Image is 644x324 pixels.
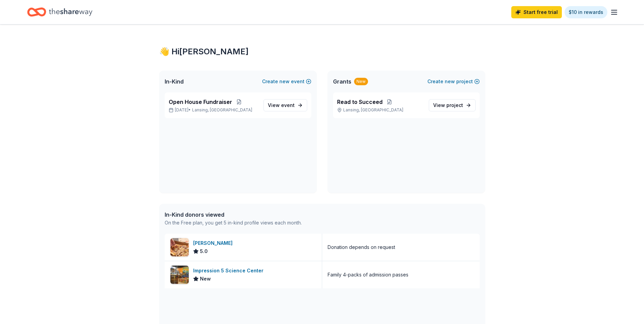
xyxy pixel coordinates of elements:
[263,99,307,111] a: View event
[337,98,383,106] span: Read to Succeed
[328,243,395,251] div: Donation depends on request
[333,77,351,86] span: Grants
[193,239,235,247] div: [PERSON_NAME]
[427,77,480,86] button: Createnewproject
[445,77,455,86] span: new
[200,275,211,283] span: New
[165,77,184,86] span: In-Kind
[193,267,266,275] div: Impression 5 Science Center
[27,4,92,20] a: Home
[328,271,408,279] div: Family 4-packs of admission passes
[169,98,232,106] span: Open House Fundraiser
[200,247,208,255] span: 5.0
[279,77,290,86] span: new
[165,211,302,219] div: In-Kind donors viewed
[511,6,562,18] a: Start free trial
[565,6,607,18] a: $10 in rewards
[170,266,189,284] img: Image for Impression 5 Science Center
[169,107,258,113] p: [DATE] •
[192,107,252,113] span: Lansing, [GEOGRAPHIC_DATA]
[281,102,295,108] span: event
[262,77,311,86] button: Createnewevent
[433,101,463,109] span: View
[165,219,302,227] div: On the Free plan, you get 5 in-kind profile views each month.
[429,99,476,111] a: View project
[446,102,463,108] span: project
[170,238,189,256] img: Image for Casey's
[354,78,368,85] div: New
[159,46,485,57] div: 👋 Hi [PERSON_NAME]
[268,101,295,109] span: View
[337,107,423,113] p: Lansing, [GEOGRAPHIC_DATA]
